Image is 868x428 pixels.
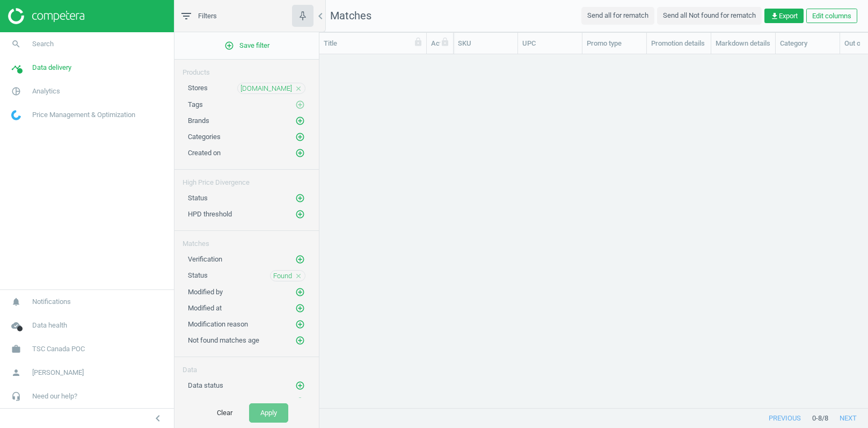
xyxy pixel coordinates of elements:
[188,304,222,312] span: Modified at
[188,210,232,218] span: HPD threshold
[295,132,305,142] i: add_circle_outline
[273,271,292,281] span: Found
[32,368,84,378] span: [PERSON_NAME]
[295,303,305,314] button: add_circle_outline
[716,39,771,48] div: Markdown details
[458,39,513,48] div: SKU
[6,386,26,407] i: headset_mic
[295,255,305,264] i: add_circle_outline
[295,380,305,391] button: add_circle_outline
[174,357,319,375] div: Data
[32,63,71,72] span: Data delivery
[295,336,305,345] i: add_circle_outline
[188,271,208,279] span: Status
[812,414,822,423] span: 0 - 8
[314,10,327,23] i: chevron_left
[295,397,305,407] i: add_circle_outline
[32,344,85,354] span: TSC Canada POC
[770,11,798,21] span: Export
[587,39,642,48] div: Promo type
[249,403,288,423] button: Apply
[295,148,305,158] button: add_circle_outline
[180,10,193,23] i: filter_list
[295,319,305,330] button: add_circle_outline
[324,39,422,48] div: Title
[32,297,71,307] span: Notifications
[188,194,208,202] span: Status
[32,86,60,96] span: Analytics
[319,54,868,409] div: grid
[295,193,305,203] i: add_circle_outline
[295,272,302,280] i: close
[6,81,26,101] i: pie_chart_outlined
[764,9,804,24] button: get_appExport
[657,7,762,24] button: Send all Not found for rematch
[295,254,305,265] button: add_circle_outline
[295,193,305,204] button: add_circle_outline
[188,255,222,263] span: Verification
[295,115,305,126] button: add_circle_outline
[780,39,835,48] div: Category
[295,396,305,407] button: add_circle_outline
[188,84,208,92] span: Stores
[295,100,305,110] i: add_circle_outline
[330,9,371,22] span: Matches
[295,303,305,313] i: add_circle_outline
[188,381,223,389] span: Data status
[188,100,203,108] span: Tags
[144,411,171,425] button: chevron_left
[295,287,305,298] button: add_circle_outline
[240,84,292,93] span: [DOMAIN_NAME]
[174,170,319,187] div: High Price Divergence
[295,116,305,126] i: add_circle_outline
[206,403,244,423] button: Clear
[151,412,164,425] i: chevron_left
[6,339,26,359] i: work
[174,231,319,249] div: Matches
[198,11,217,21] span: Filters
[188,397,222,405] span: Error codes
[295,85,302,92] i: close
[224,41,269,50] span: Save filter
[224,41,234,50] i: add_circle_outline
[6,315,26,336] i: cloud_done
[295,381,305,390] i: add_circle_outline
[188,336,259,344] span: Not found matches age
[806,9,857,24] button: Edit columns
[757,409,812,428] button: previous
[11,110,21,120] img: wGWNvw8QSZomAAAAABJRU5ErkJggg==
[295,287,305,297] i: add_circle_outline
[6,362,26,383] i: person
[6,34,26,54] i: search
[295,148,305,158] i: add_circle_outline
[295,132,305,142] button: add_circle_outline
[822,414,828,423] span: / 8
[651,39,706,48] div: Promotion details
[32,391,77,401] span: Need our help?
[6,57,26,78] i: timeline
[295,99,305,110] button: add_circle_outline
[174,60,319,77] div: Products
[174,35,319,56] button: add_circle_outlineSave filter
[188,320,248,328] span: Modification reason
[295,320,305,329] i: add_circle_outline
[828,409,868,428] button: next
[188,117,209,125] span: Brands
[32,39,54,49] span: Search
[581,7,654,24] button: Send all for rematch
[188,149,221,157] span: Created on
[8,8,84,24] img: ajHJNr6hYgQAAAAASUVORK5CYII=
[522,39,578,48] div: UPC
[295,209,305,220] button: add_circle_outline
[32,321,67,330] span: Data health
[6,292,26,312] i: notifications
[295,335,305,346] button: add_circle_outline
[188,288,223,296] span: Modified by
[770,12,779,20] i: get_app
[32,110,135,120] span: Price Management & Optimization
[188,133,221,141] span: Categories
[295,209,305,219] i: add_circle_outline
